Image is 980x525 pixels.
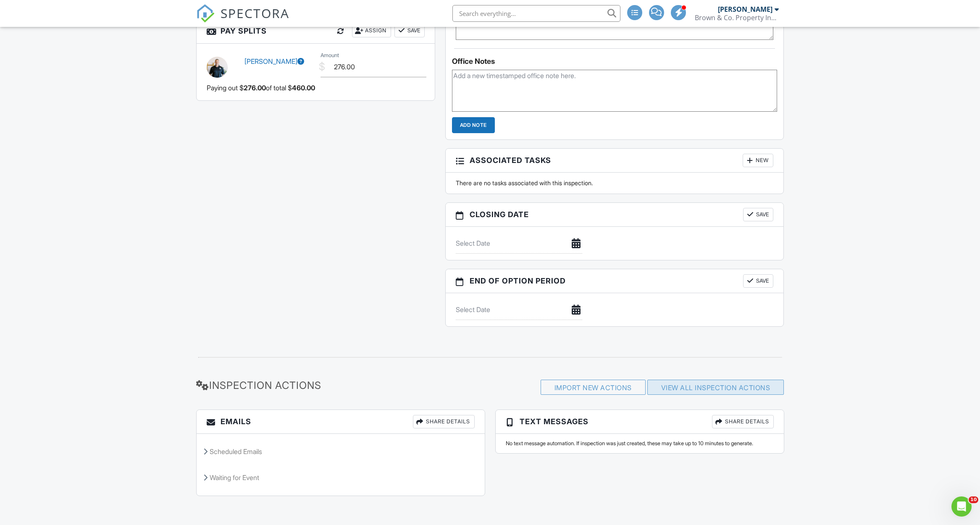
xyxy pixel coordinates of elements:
[712,415,774,428] div: Share Details
[470,209,529,220] span: Closing date
[292,83,315,92] span: 460.00
[456,233,582,254] input: Select Date
[470,275,566,286] span: End of Option Period
[951,496,972,517] iframe: Intercom live chat
[470,155,551,166] span: Associated Tasks
[743,208,773,221] button: Save
[221,4,289,22] span: SPECTORA
[319,60,325,74] div: $
[718,5,772,13] div: [PERSON_NAME]
[451,179,779,187] div: There are no tasks associated with this inspection.
[197,410,485,434] h3: Emails
[197,440,485,463] div: Scheduled Emails
[661,383,770,392] a: View All Inspection Actions
[413,415,475,428] div: Share Details
[244,57,304,66] a: [PERSON_NAME]
[197,19,435,44] h3: Pay Splits
[321,52,339,59] label: Amount
[196,4,215,23] img: The Best Home Inspection Software - Spectora
[506,440,774,447] div: No text message automation. If inspection was just created, these may take up to 10 minutes to ge...
[452,5,620,22] input: Search everything...
[352,24,391,37] div: Assign
[266,83,292,92] span: of total $
[196,11,289,29] a: SPECTORA
[969,496,978,503] span: 10
[496,410,784,434] h3: Text Messages
[196,380,386,391] h3: Inspection Actions
[452,117,495,133] input: Add Note
[197,466,485,489] div: Waiting for Event
[207,83,244,92] span: Paying out $
[456,299,582,320] input: Select Date
[541,380,646,395] div: Import New Actions
[452,57,778,66] div: Office Notes
[244,83,266,92] span: 276.00
[695,13,779,22] div: Brown & Co. Property Inspections
[394,24,425,37] button: Save
[743,274,773,288] button: Save
[207,57,228,78] img: 2.png
[743,154,773,167] div: New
